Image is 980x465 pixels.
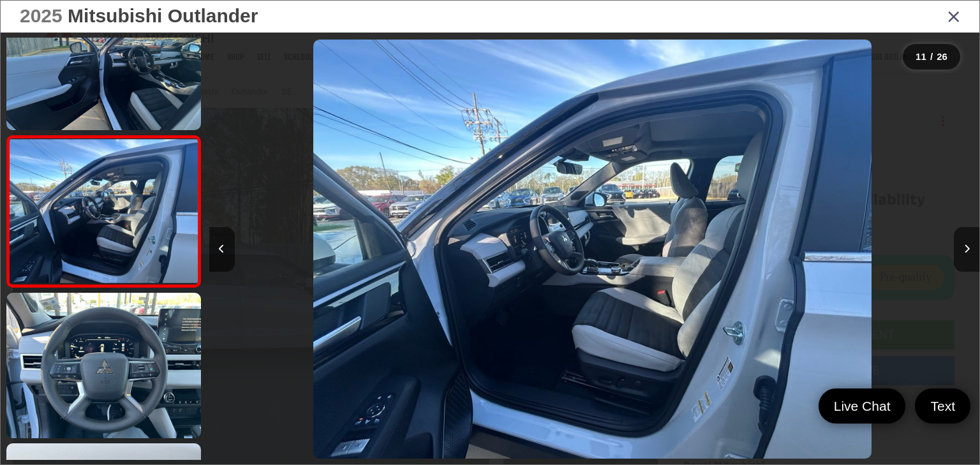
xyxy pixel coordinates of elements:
[207,40,977,458] div: 2025 Mitsubishi Outlander SE 10
[313,40,872,458] img: 2025 Mitsubishi Outlander SE
[954,227,979,272] button: Next image
[929,52,934,61] span: /
[8,139,200,283] img: 2025 Mitsubishi Outlander SE
[916,51,926,62] span: 11
[68,5,258,26] span: Mitsubishi Outlander
[819,388,906,424] a: Live Chat
[4,291,203,439] img: 2025 Mitsubishi Outlander SE
[937,51,947,62] span: 26
[924,397,961,415] span: Text
[209,227,235,272] button: Previous image
[915,388,970,424] a: Text
[20,5,63,26] span: 2025
[828,397,897,415] span: Live Chat
[947,8,960,24] i: Close gallery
